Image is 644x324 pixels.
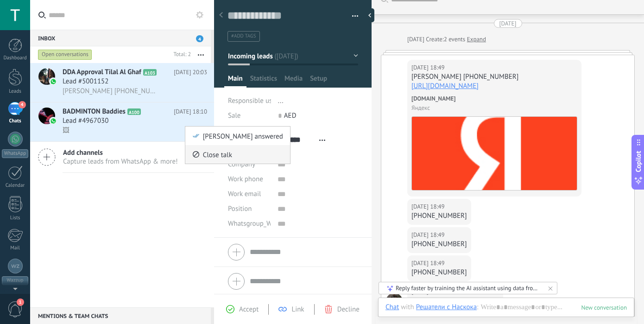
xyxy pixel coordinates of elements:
div: Dashboard [2,55,29,61]
span: [PERSON_NAME] answered [203,127,283,145]
span: 1 [17,299,24,306]
div: Mail [2,245,29,251]
span: Close talk [203,145,232,164]
span: 4 [19,101,26,108]
img: Wazzup [11,262,19,270]
div: Chats [2,118,29,124]
div: Lists [2,215,29,221]
div: Leads [2,89,29,95]
div: Calendar [2,183,29,189]
span: Copilot [634,151,643,172]
div: WhatsApp [2,149,28,158]
div: Wazzup [2,276,28,285]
